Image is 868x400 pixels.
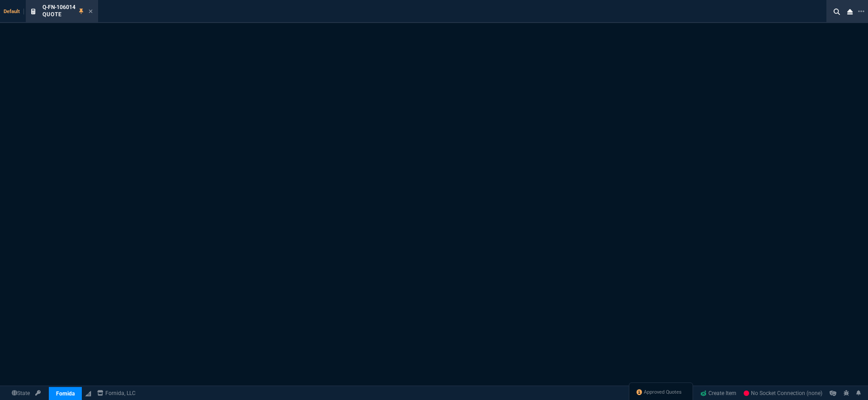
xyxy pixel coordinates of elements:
a: msbcCompanyName [94,389,138,397]
span: No Socket Connection (none) [744,390,822,396]
a: API TOKEN [33,389,43,397]
span: Approved Quotes [644,389,682,396]
a: Global State [9,389,33,397]
span: Default [4,9,24,14]
nx-icon: Open New Tab [858,7,864,16]
nx-icon: Close Workbench [844,6,856,17]
nx-icon: Search [830,6,844,17]
p: Quote [42,11,75,18]
span: Q-FN-106014 [42,4,75,10]
a: Create Item [697,386,740,400]
nx-icon: Close Tab [89,8,93,15]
